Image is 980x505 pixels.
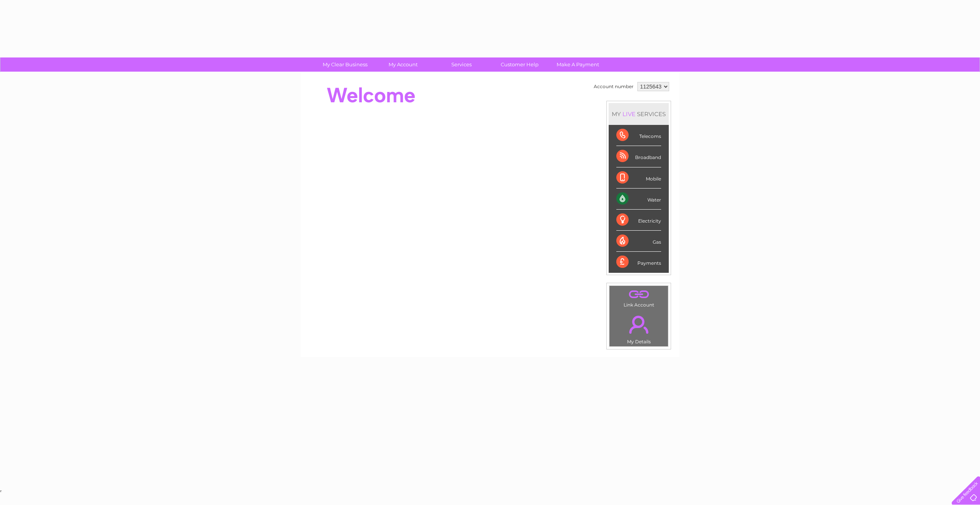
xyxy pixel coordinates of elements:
[488,57,551,72] a: Customer Help
[609,309,668,347] td: My Details
[592,80,635,93] td: Account number
[616,167,661,189] div: Mobile
[611,311,666,338] a: .
[616,252,661,272] div: Payments
[616,146,661,167] div: Broadband
[314,57,377,72] a: My Clear Business
[616,210,661,231] div: Electricity
[616,189,661,210] div: Water
[616,231,661,252] div: Gas
[546,57,609,72] a: Make A Payment
[609,103,669,125] div: MY SERVICES
[609,285,668,310] td: Link Account
[621,110,637,118] div: LIVE
[616,125,661,146] div: Telecoms
[611,288,666,301] a: .
[372,57,435,72] a: My Account
[430,57,493,72] a: Services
